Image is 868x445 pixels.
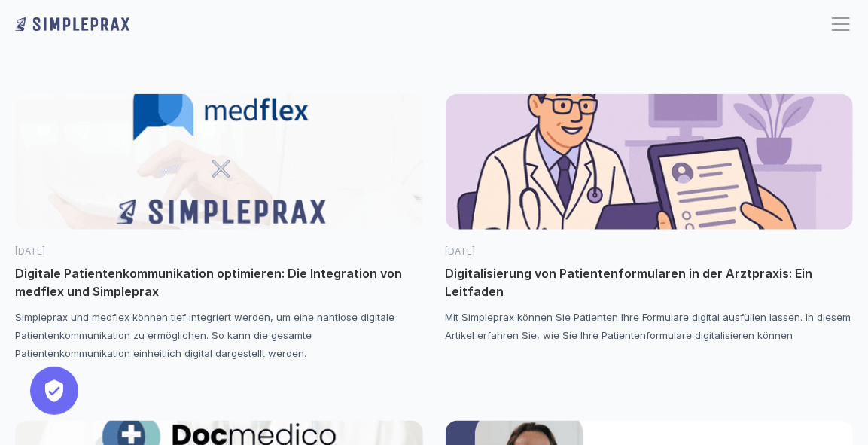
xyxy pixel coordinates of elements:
[15,264,423,300] p: Digitale Patientenkommunikation optimieren: Die Integration von medflex und Simpleprax
[15,245,423,258] p: [DATE]
[446,308,854,344] p: Mit Simpleprax können Sie Patienten Ihre Formulare digital ausfüllen lassen. In diesem Artikel er...
[446,264,854,300] p: Digitalisierung von Patientenformularen in der Arztpraxis: Ein Leitfaden
[15,94,423,362] a: [DATE]Digitale Patientenkommunikation optimieren: Die Integration von medflex und SimplepraxSimpl...
[446,245,854,258] p: [DATE]
[15,308,423,362] p: Simpleprax und medflex können tief integriert werden, um eine nahtlose digitale Patientenkommunik...
[446,94,854,344] a: [DATE]Digitalisierung von Patientenformularen in der Arztpraxis: Ein LeitfadenMit Simpleprax könn...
